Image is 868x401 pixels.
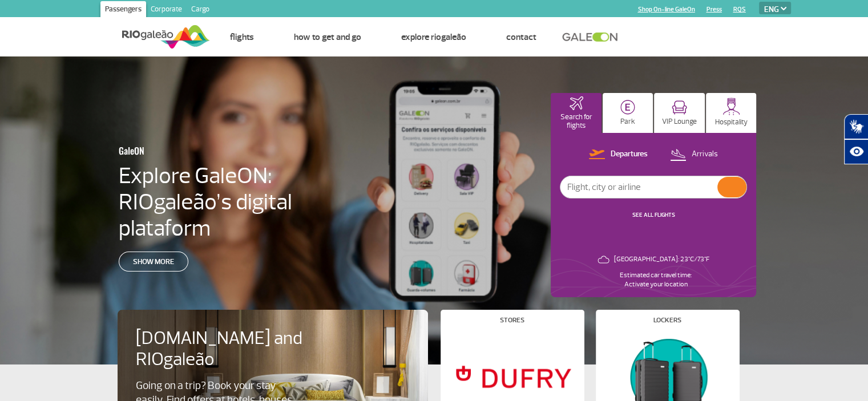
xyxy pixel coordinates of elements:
[611,149,648,160] p: Departures
[614,255,709,264] p: [GEOGRAPHIC_DATA]: 23°C/73°F
[146,1,187,19] a: Corporate
[620,118,635,126] p: Park
[230,31,254,43] a: Flights
[136,328,317,370] h4: [DOMAIN_NAME] and RIOgaleão
[187,1,214,19] a: Cargo
[570,96,583,110] img: airplaneHomeActive.svg
[506,31,536,43] a: Contact
[119,163,365,241] h4: Explore GaleON: RIOgaleão’s digital plataform
[551,93,601,133] button: Search for flights
[632,211,675,218] a: SEE ALL FLIGHTS
[706,6,722,13] a: Press
[119,252,188,272] a: Show more
[629,210,679,220] button: SEE ALL FLIGHTS
[844,114,868,164] div: Plugin de acessibilidade da Hand Talk.
[500,317,524,323] h4: Stores
[715,118,748,127] p: Hospitality
[672,100,687,115] img: vipRoom.svg
[667,147,721,162] button: Arrivals
[722,98,740,115] img: hospitality.svg
[844,139,868,164] button: Abrir recursos assistivos.
[653,317,681,323] h4: Lockers
[654,93,705,133] button: VIP Lounge
[294,31,361,43] a: How to get and go
[706,93,757,133] button: Hospitality
[733,6,746,13] a: RQS
[662,118,697,126] p: VIP Lounge
[692,149,718,160] p: Arrivals
[560,176,717,198] input: Flight, city or airline
[586,147,651,162] button: Departures
[556,113,596,130] p: Search for flights
[100,1,146,19] a: Passengers
[603,93,653,133] button: Park
[844,114,868,139] button: Abrir tradutor de língua de sinais.
[627,271,699,289] p: Estimated car travel time: Activate your location
[401,31,466,43] a: Explore RIOgaleão
[620,100,635,115] img: carParkingHome.svg
[638,6,695,13] a: Shop On-line GaleOn
[119,139,309,163] h3: GaleON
